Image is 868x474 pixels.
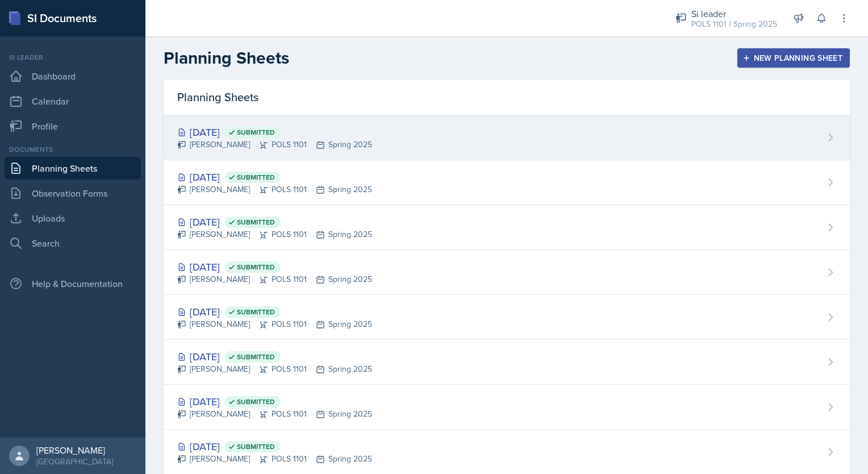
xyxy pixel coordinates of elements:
div: Help & Documentation [5,272,141,295]
span: Submitted [237,397,275,406]
h2: Planning Sheets [164,48,289,68]
a: Planning Sheets [5,157,141,180]
div: Planning Sheets [164,80,850,115]
div: [DATE] [177,349,372,364]
span: Submitted [237,352,275,361]
div: Si leader [691,7,777,20]
a: [DATE] Submitted [PERSON_NAME]POLS 1101Spring 2025 [164,160,850,205]
button: New Planning Sheet [737,48,850,68]
a: [DATE] Submitted [PERSON_NAME]POLS 1101Spring 2025 [164,385,850,430]
div: [DATE] [177,214,372,230]
div: [DATE] [177,439,372,454]
div: [PERSON_NAME] POLS 1101 Spring 2025 [177,408,372,420]
div: [PERSON_NAME] POLS 1101 Spring 2025 [177,184,372,196]
a: Uploads [5,207,141,230]
div: New Planning Sheet [745,53,842,63]
span: Submitted [237,442,275,451]
div: [PERSON_NAME] POLS 1101 Spring 2025 [177,139,372,151]
a: Dashboard [5,65,141,88]
div: [DATE] [177,394,372,409]
div: [PERSON_NAME] [36,444,113,456]
div: [PERSON_NAME] POLS 1101 Spring 2025 [177,318,372,330]
a: Calendar [5,90,141,113]
div: [DATE] [177,124,372,140]
a: [DATE] Submitted [PERSON_NAME]POLS 1101Spring 2025 [164,250,850,295]
div: [PERSON_NAME] POLS 1101 Spring 2025 [177,453,372,465]
a: [DATE] Submitted [PERSON_NAME]POLS 1101Spring 2025 [164,115,850,160]
div: Si leader [5,52,141,63]
div: Documents [5,144,141,155]
div: [PERSON_NAME] POLS 1101 Spring 2025 [177,363,372,375]
div: [PERSON_NAME] POLS 1101 Spring 2025 [177,228,372,240]
div: [PERSON_NAME] POLS 1101 Spring 2025 [177,273,372,285]
a: [DATE] Submitted [PERSON_NAME]POLS 1101Spring 2025 [164,295,850,340]
span: Submitted [237,128,275,137]
span: Submitted [237,173,275,182]
div: [DATE] [177,304,372,319]
a: Search [5,232,141,255]
div: [DATE] [177,259,372,275]
div: [DATE] [177,169,372,185]
div: [GEOGRAPHIC_DATA] [36,456,113,467]
a: Profile [5,115,141,138]
span: Submitted [237,218,275,227]
span: Submitted [237,263,275,272]
a: Observation Forms [5,182,141,205]
a: [DATE] Submitted [PERSON_NAME]POLS 1101Spring 2025 [164,340,850,385]
span: Submitted [237,307,275,317]
div: POLS 1101 / Spring 2025 [691,18,777,30]
a: [DATE] Submitted [PERSON_NAME]POLS 1101Spring 2025 [164,205,850,250]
